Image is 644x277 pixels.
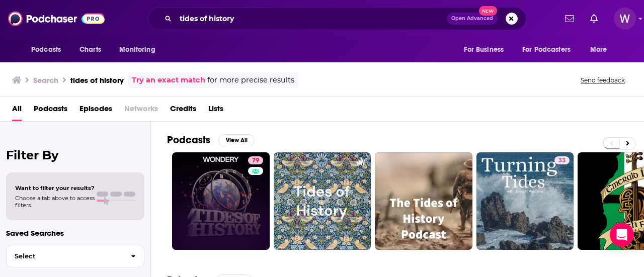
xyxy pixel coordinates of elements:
[614,8,636,30] span: Logged in as williammwhite
[132,74,205,86] a: Try an exact match
[207,74,294,86] span: for more precise results
[558,156,566,166] span: 33
[447,13,498,25] button: Open AdvancedNew
[252,156,259,166] span: 79
[561,10,578,27] a: Show notifications dropdown
[614,8,636,30] img: User Profile
[457,40,516,59] button: open menu
[33,75,58,85] h3: Search
[248,156,263,164] a: 79
[79,101,112,121] a: Episodes
[522,43,571,57] span: For Podcasters
[554,156,570,164] a: 33
[167,134,255,146] a: PodcastsView All
[8,9,105,28] img: Podchaser - Follow, Share and Rate Podcasts
[170,101,196,121] a: Credits
[73,40,107,59] a: Charts
[70,75,124,85] h3: tides of history
[119,43,155,57] span: Monitoring
[586,10,602,27] a: Show notifications dropdown
[479,6,497,16] span: New
[34,101,67,121] a: Podcasts
[6,245,144,267] button: Select
[6,228,144,238] p: Saved Searches
[176,11,447,27] input: Search podcasts, credits, & more...
[614,8,636,30] button: Show profile menu
[610,223,634,247] div: Open Intercom Messenger
[578,76,628,84] button: Send feedback
[15,195,95,209] span: Choose a tab above to access filters.
[79,43,101,57] span: Charts
[167,134,210,146] h2: Podcasts
[148,7,526,30] div: Search podcasts, credits, & more...
[31,43,61,57] span: Podcasts
[451,16,493,21] span: Open Advanced
[6,148,144,162] h2: Filter By
[124,101,158,121] span: Networks
[112,40,168,59] button: open menu
[476,152,574,250] a: 33
[172,152,270,250] a: 79
[590,43,607,57] span: More
[464,43,504,57] span: For Business
[218,134,255,146] button: View All
[15,184,95,192] span: Want to filter your results?
[12,101,22,121] a: All
[24,40,74,59] button: open menu
[208,101,223,121] a: Lists
[7,253,123,259] span: Select
[516,40,585,59] button: open menu
[583,40,620,59] button: open menu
